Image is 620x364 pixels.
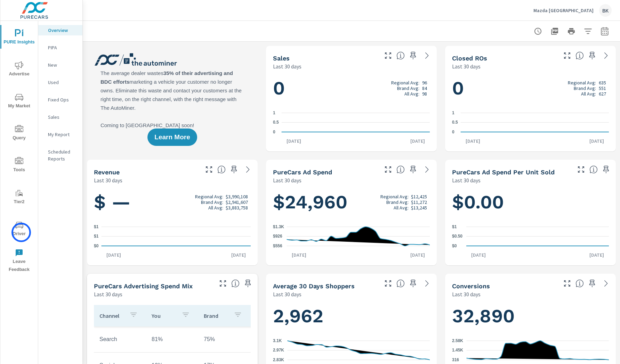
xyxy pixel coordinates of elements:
td: 78% [250,331,303,348]
p: Last 30 days [273,62,301,71]
p: [DATE] [585,251,609,258]
span: Save this to your personalized report [408,278,419,289]
text: 2.97K [273,348,284,353]
span: Tier2 [2,189,36,206]
a: See more details in report [421,164,433,175]
h5: PureCars Ad Spend Per Unit Sold [452,168,555,176]
p: All Avg: [404,91,419,97]
button: Make Fullscreen [562,50,573,61]
a: See more details in report [601,278,612,289]
text: 0.5 [452,120,458,125]
button: Select Date Range [598,24,612,38]
button: Make Fullscreen [383,278,394,289]
p: Brand Avg: [397,85,419,91]
h5: Conversions [452,282,490,290]
span: PURE Insights [2,29,36,46]
div: nav menu [0,21,38,276]
span: Total cost of media for all PureCars channels for the selected dealership group over the selected... [396,165,405,174]
text: 3.1K [273,338,282,343]
p: Regional Avg: [380,194,409,199]
p: Regional Avg: [195,194,223,199]
p: $12,425 [411,194,427,199]
p: Scheduled Reports [48,148,77,162]
p: 627 [599,91,606,97]
a: See more details in report [242,164,253,175]
p: My Report [48,131,77,138]
p: [DATE] [102,251,126,258]
span: Learn More [154,134,190,140]
p: PIPA [48,44,77,51]
button: Learn More [147,129,197,146]
p: Used [48,79,77,86]
h5: Sales [273,55,290,62]
h1: 32,890 [452,304,609,328]
td: Search [94,331,146,348]
p: $3,990,108 [226,194,248,199]
h5: Closed ROs [452,55,487,62]
text: 316 [452,357,459,362]
p: Regional Avg: [391,80,419,85]
a: See more details in report [421,278,433,289]
p: Brand Avg: [201,199,223,205]
text: 0 [273,130,275,134]
span: Query [2,125,36,142]
button: Print Report [564,24,578,38]
text: $0 [94,243,99,248]
button: Make Fullscreen [203,164,215,175]
span: Leave Feedback [2,249,36,274]
p: Overview [48,27,77,34]
span: Save this to your personalized report [408,50,419,61]
text: $556 [273,243,282,248]
span: Save this to your personalized report [587,278,598,289]
text: 1 [273,110,275,115]
span: Save this to your personalized report [601,164,612,175]
h1: $0.00 [452,190,609,214]
h1: $24,960 [273,190,430,214]
p: [DATE] [405,251,430,258]
h1: 0 [452,76,609,100]
p: Mazda [GEOGRAPHIC_DATA] [533,7,594,14]
p: $3,883,758 [226,205,248,210]
span: Save this to your personalized report [242,278,253,289]
p: Brand [204,312,228,319]
p: [DATE] [287,251,311,258]
text: $1 [94,224,99,229]
button: "Export Report to PDF" [548,24,562,38]
button: Apply Filters [581,24,595,38]
p: Last 30 days [273,290,301,298]
p: Sales [48,114,77,121]
p: Regional Avg: [568,80,596,85]
p: 635 [599,80,606,85]
p: Last 30 days [452,176,481,184]
p: 84 [422,85,427,91]
p: Last 30 days [452,62,481,71]
p: [DATE] [585,138,609,144]
p: 551 [599,85,606,91]
p: Last 30 days [94,176,122,184]
p: You [152,312,176,319]
p: 98 [422,91,427,97]
p: Channel [99,312,124,319]
button: Make Fullscreen [575,164,587,175]
span: A rolling 30 day total of daily Shoppers on the dealership website, averaged over the selected da... [396,279,405,288]
text: 1 [452,110,454,115]
text: $1 [94,234,99,239]
div: Used [38,77,82,88]
p: Brand Avg: [574,85,596,91]
p: [DATE] [405,138,430,144]
p: Brand Avg: [386,199,409,205]
p: All Avg: [581,91,596,97]
span: Number of vehicles sold by the dealership over the selected date range. [Source: This data is sou... [396,51,405,60]
button: Make Fullscreen [383,50,394,61]
text: 1.45K [452,348,463,353]
span: Driver [2,221,36,238]
span: Average cost of advertising per each vehicle sold at the dealer over the selected date range. The... [589,165,598,174]
h5: PureCars Ad Spend [273,168,332,176]
span: The number of dealer-specified goals completed by a visitor. [Source: This data is provided by th... [575,279,584,288]
span: Number of Repair Orders Closed by the selected dealership group over the selected time range. [So... [575,51,584,60]
p: Fixed Ops [48,96,77,103]
div: Scheduled Reports [38,147,82,164]
span: Save this to your personalized report [587,50,598,61]
span: Tools [2,157,36,174]
text: $1.3K [273,224,284,229]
